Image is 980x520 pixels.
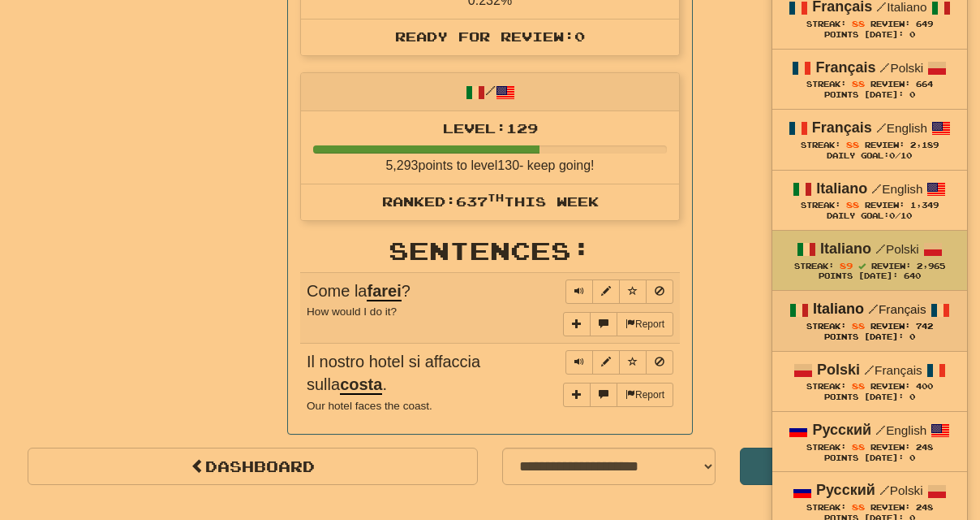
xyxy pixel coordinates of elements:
small: Français [864,363,922,377]
div: More sentence controls [563,383,673,407]
span: 88 [852,19,865,28]
button: Toggle ignore [646,350,673,375]
a: Français /English Streak: 88 Review: 2,189 Daily Goal:0/10 [772,110,967,169]
small: Our hotel faces the coast. [307,400,432,412]
strong: Русский [812,422,871,438]
u: costa [340,375,382,395]
span: Streak: [801,141,840,149]
span: 400 [916,382,933,391]
button: Toggle favorite [619,279,647,304]
span: 88 [852,79,865,89]
button: Report [617,312,673,336]
div: Points [DATE]: 640 [789,271,951,282]
span: Il nostro hotel si affaccia sulla . [307,353,480,396]
button: Play sentence audio [565,279,593,304]
span: / [879,60,890,75]
u: farei [367,282,401,301]
span: Streak: [806,19,846,28]
small: English [871,182,922,196]
strong: Italiano [816,180,867,197]
button: Edit sentence [592,350,620,375]
span: Review: [870,503,910,512]
span: Review: [870,19,910,28]
div: Points [DATE]: 0 [789,332,951,343]
span: 88 [846,140,859,149]
small: Polski [879,483,923,497]
small: English [875,423,926,437]
a: Русский /English Streak: 88 Review: 248 Points [DATE]: 0 [772,412,967,471]
button: Add sentence to collection [563,383,591,407]
span: 88 [852,321,865,331]
a: Français /Polski Streak: 88 Review: 664 Points [DATE]: 0 [772,50,967,109]
span: 89 [840,261,853,271]
strong: Français [812,119,872,136]
div: Daily Goal: /10 [789,211,951,222]
span: Streak: [801,201,840,210]
span: / [879,483,890,497]
div: Sentence controls [565,279,673,304]
span: Streak: [806,443,846,452]
span: 88 [852,381,865,391]
button: Add sentence to collection [563,312,591,336]
span: Come la ? [307,282,410,301]
strong: Français [815,59,875,76]
strong: Polski [817,362,860,378]
div: More sentence controls [563,312,673,336]
a: Italiano /Français Streak: 88 Review: 742 Points [DATE]: 0 [772,291,967,350]
li: 5,293 points to level 130 - keep going! [301,111,679,184]
span: Streak: [806,80,846,89]
div: Points [DATE]: 0 [789,90,951,101]
span: 88 [852,442,865,452]
button: Toggle favorite [619,350,647,375]
div: Daily Goal: /10 [789,151,951,162]
button: Toggle ignore [646,279,673,304]
span: 248 [916,503,933,512]
span: 1,349 [910,201,939,210]
strong: Italiano [820,240,871,257]
span: Streak: [794,262,834,271]
span: / [871,181,882,196]
button: Edit sentence [592,279,620,304]
a: Polski /Français Streak: 88 Review: 400 Points [DATE]: 0 [772,352,967,411]
span: Review: [865,201,905,210]
button: Report [617,383,673,407]
span: Review: [871,262,911,271]
span: Streak: [806,503,846,512]
span: Streak: [806,322,846,331]
span: Ready for Review: 0 [395,28,585,44]
span: 0 [889,211,895,220]
span: 88 [846,200,859,210]
h2: Sentences: [300,237,680,264]
span: / [875,241,886,256]
strong: Русский [816,482,875,498]
span: Review: [865,141,905,149]
span: 649 [916,19,933,28]
small: Polski [875,242,919,256]
span: Review: [870,443,910,452]
small: Polski [879,61,923,75]
span: 2,965 [917,262,945,271]
span: 664 [916,80,933,89]
span: / [864,362,875,377]
div: Points [DATE]: 0 [789,392,951,403]
div: Points [DATE]: 0 [789,453,951,464]
small: Français [868,302,926,316]
small: How would I do it? [307,305,397,318]
span: Ranked: 637 this week [382,193,599,209]
span: Level: 129 [443,120,538,136]
button: Play sentence audio [565,350,593,375]
span: 742 [916,322,933,331]
sup: th [488,192,504,203]
span: Review: [870,382,910,391]
span: / [875,422,886,437]
a: Dashboard [28,448,478,485]
div: Points [DATE]: 0 [789,30,951,41]
span: Review: [870,80,910,89]
span: 88 [852,502,865,512]
strong: Italiano [813,301,864,317]
div: Sentence controls [565,350,673,375]
span: 0 [889,151,895,160]
span: / [868,301,879,316]
span: Streak: [806,382,846,391]
span: Streak includes today. [858,262,866,270]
